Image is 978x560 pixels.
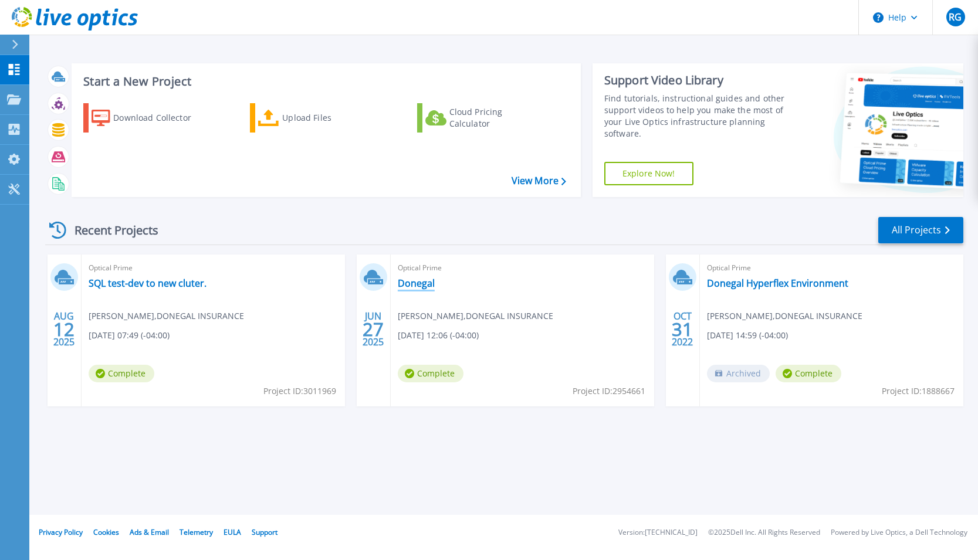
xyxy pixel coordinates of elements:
span: Complete [89,365,154,382]
li: Version: [TECHNICAL_ID] [618,529,698,537]
a: Cookies [93,527,119,537]
span: RG [949,12,962,22]
a: Privacy Policy [39,527,83,537]
div: Find tutorials, instructional guides and other support videos to help you make the most of your L... [604,93,791,140]
div: Download Collector [113,106,207,130]
span: 27 [363,324,384,334]
a: EULA [224,527,241,537]
div: Support Video Library [604,73,791,88]
a: Support [252,527,278,537]
li: Powered by Live Optics, a Dell Technology [831,529,967,537]
span: Complete [398,365,463,382]
a: Download Collector [83,103,214,133]
span: Project ID: 3011969 [263,385,336,398]
a: View More [512,175,566,186]
a: Upload Files [250,103,381,133]
div: Upload Files [282,106,376,130]
span: Optical Prime [89,262,338,274]
a: Cloud Pricing Calculator [417,103,548,133]
span: 12 [53,324,75,334]
span: 31 [672,324,693,334]
span: [PERSON_NAME] , DONEGAL INSURANCE [707,310,862,323]
a: Donegal [398,277,435,289]
span: [PERSON_NAME] , DONEGAL INSURANCE [89,310,244,323]
span: [DATE] 14:59 (-04:00) [707,329,788,342]
span: Optical Prime [398,262,647,274]
div: JUN 2025 [362,308,384,351]
div: AUG 2025 [53,308,75,351]
a: Explore Now! [604,162,693,185]
a: SQL test-dev to new cluter. [89,277,207,289]
h3: Start a New Project [83,75,566,88]
span: Complete [776,365,841,382]
span: Project ID: 2954661 [573,385,645,398]
a: Donegal Hyperflex Environment [707,277,848,289]
li: © 2025 Dell Inc. All Rights Reserved [708,529,820,537]
span: [DATE] 07:49 (-04:00) [89,329,170,342]
div: Cloud Pricing Calculator [449,106,543,130]
span: Archived [707,365,770,382]
a: All Projects [878,217,963,243]
span: Project ID: 1888667 [882,385,955,398]
div: Recent Projects [45,216,174,245]
span: [PERSON_NAME] , DONEGAL INSURANCE [398,310,553,323]
span: Optical Prime [707,262,956,274]
span: [DATE] 12:06 (-04:00) [398,329,479,342]
div: OCT 2022 [671,308,693,351]
a: Telemetry [180,527,213,537]
a: Ads & Email [130,527,169,537]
